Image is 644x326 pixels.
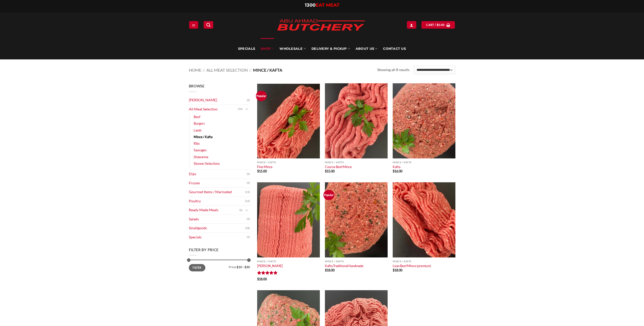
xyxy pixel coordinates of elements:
a: [PERSON_NAME] [257,264,283,268]
bdi: 15.00 [257,169,267,173]
a: Lamb [194,127,201,134]
span: // [249,68,252,72]
a: About Us [356,38,377,59]
a: SHOP [261,38,274,59]
a: Wholesale [279,38,306,59]
a: Course Beef Mince [325,165,352,169]
bdi: 0.00 [437,23,445,26]
a: Skewer Selections [194,160,220,167]
span: $ [257,169,259,173]
a: Ready Made Meals [189,206,239,215]
a: Frozen [189,179,247,188]
a: Ribs [194,140,200,147]
span: $ [325,169,327,173]
img: Kibbeh Mince [257,182,320,257]
a: Login [407,21,416,28]
span: (2) [247,215,250,223]
p: Showing all 8 results [377,67,409,73]
img: Course Beef Mince [325,83,388,158]
span: (18) [245,224,250,232]
bdi: 18.00 [325,268,335,272]
div: Price: — [189,264,250,269]
img: Abu Ahmad Butchery [273,16,369,35]
a: Poultry [189,197,245,206]
img: Beef Mince [257,83,320,158]
p: Mince / Kafta [325,161,388,164]
a: Home [189,68,201,72]
span: $ [393,268,394,272]
span: $ [437,23,438,27]
a: Specials [238,38,255,59]
a: Kafta Traditional Handmade [325,264,364,268]
span: EAT MEAT [316,2,339,8]
a: Burgers [194,120,205,127]
span: (5) [247,170,250,178]
span: (74) [238,105,242,113]
a: 1300EAT MEAT [305,2,339,8]
span: $30 [244,265,250,269]
bdi: 18.00 [393,268,402,272]
div: Rated 5 out of 5 [257,271,278,275]
span: Browse [189,84,205,88]
a: Kafta [393,165,400,169]
a: Specials [189,233,247,242]
a: All Meat Selection [189,105,238,114]
button: Filter [189,264,206,271]
span: Mince / Kafta [253,68,282,72]
a: Mince / Kafta [194,134,212,140]
span: 1300 [305,2,316,8]
span: Cart / [426,23,444,27]
a: Beef [194,113,200,120]
span: // [202,68,205,72]
a: [PERSON_NAME] [189,96,247,105]
bdi: 15.00 [325,169,335,173]
span: (13) [245,188,250,196]
select: Shop order [414,66,455,74]
span: $ [393,169,394,173]
span: (12) [245,197,250,205]
a: Gourmet Items / Marinated [189,188,245,197]
a: Fine Mince [257,165,273,169]
span: $10 [237,265,242,269]
a: Dips [189,170,247,178]
a: Salads [189,215,247,224]
span: (2) [247,96,250,104]
a: Shawarma [194,154,208,160]
p: Mince / Kafta [393,260,455,263]
a: Contact Us [383,38,406,59]
a: Menu [189,21,198,28]
p: Mince / Kafta [257,161,320,164]
img: Lean Beef Mince [393,182,455,257]
p: Mince / Kafta [257,260,320,263]
p: Mince / Kafta [393,161,455,164]
bdi: 18.00 [257,277,267,281]
span: $ [257,277,259,281]
a: All Meat Selection [206,68,248,72]
img: Kafta Traditional Handmade [325,182,388,257]
a: View cart [421,21,455,28]
a: Search [204,21,213,28]
span: Filter by price [189,248,219,252]
a: Sausages [194,147,207,153]
span: (9) [247,179,250,187]
span: (2) [239,206,242,214]
p: Mince / Kafta [325,260,388,263]
span: (1) [247,233,250,241]
span: $ [325,268,327,272]
a: Delivery & Pickup [311,38,350,59]
span: Rated out of 5 [257,271,278,277]
a: Lean Beef Mince (premium) [393,264,431,268]
a: Smallgoods [189,224,245,233]
img: Kafta [393,83,455,158]
button: Toggle [244,106,250,112]
button: Toggle [244,207,250,213]
bdi: 16.00 [393,169,402,173]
